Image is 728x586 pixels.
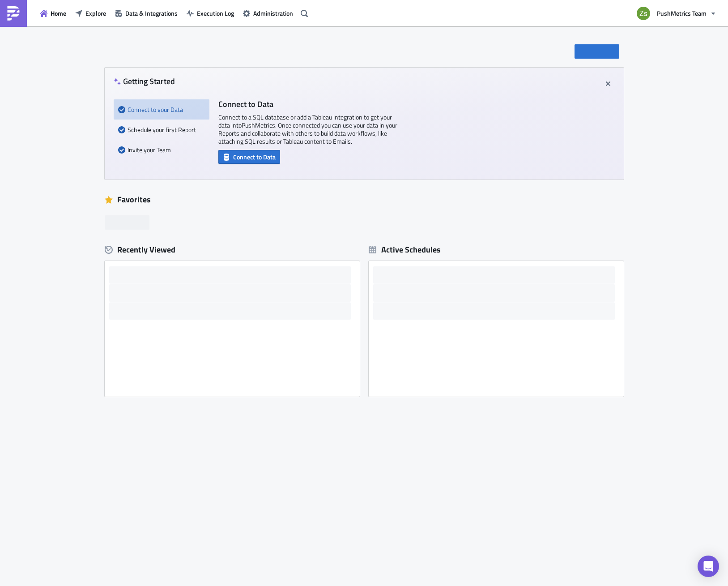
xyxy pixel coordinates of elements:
span: Home [51,9,66,18]
button: Home [36,6,71,20]
img: Avatar [636,6,651,21]
div: Open Intercom Messenger [698,556,719,577]
h4: Getting Started [114,77,175,86]
div: Recently Viewed [105,243,360,257]
div: Connect to your Data [118,99,205,120]
button: Administration [238,6,298,20]
div: Active Schedules [369,244,441,255]
img: PushMetrics [6,6,21,21]
button: Explore [71,6,111,20]
button: Connect to Data [218,150,280,164]
a: Connect to Data [218,151,280,161]
button: Execution Log [182,6,238,20]
span: Connect to Data [233,152,276,162]
span: Explore [85,9,106,18]
span: Data & Integrations [125,9,178,18]
div: Favorites [105,193,624,206]
div: Schedule your first Report [118,120,205,140]
p: Connect to a SQL database or add a Tableau integration to get your data into PushMetrics . Once c... [218,113,397,145]
button: PushMetrics Team [631,4,721,23]
span: Execution Log [197,9,234,18]
div: Invite your Team [118,140,205,160]
span: PushMetrics Team [657,9,707,18]
button: Data & Integrations [111,6,182,20]
span: Administration [253,9,293,18]
h4: Connect to Data [218,99,397,109]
